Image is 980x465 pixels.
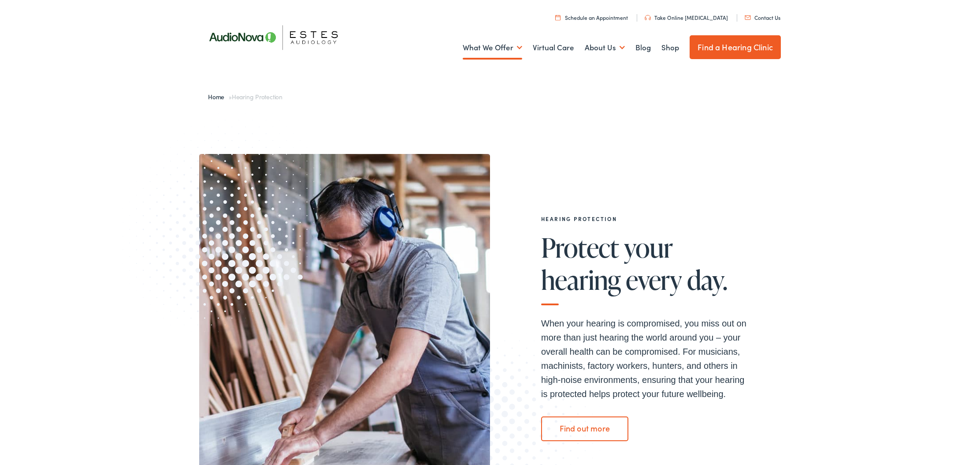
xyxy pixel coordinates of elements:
[645,15,651,20] img: utility icon
[541,233,619,262] span: Protect
[109,99,342,339] img: Graphic image with a halftone pattern, contributing to the site's visual design.
[533,31,574,64] a: Virtual Care
[687,265,728,294] span: day.
[555,14,628,21] a: Schedule an Appointment
[745,15,751,20] img: utility icon
[645,14,728,21] a: Take Online [MEDICAL_DATA]
[745,14,780,21] a: Contact Us
[208,92,229,101] a: Home
[541,216,753,222] h2: Hearing Protection
[463,31,522,64] a: What We Offer
[541,265,621,294] span: hearing
[208,92,282,101] span: »
[690,35,781,59] a: Find a Hearing Clinic
[624,233,673,262] span: your
[232,92,282,101] span: Hearing Protection
[661,31,679,64] a: Shop
[541,316,753,401] p: When your hearing is compromised, you miss out on more than just hearing the world around you – y...
[635,31,651,64] a: Blog
[555,15,561,20] img: utility icon
[541,416,628,441] a: Find out more
[626,265,682,294] span: every
[585,31,625,64] a: About Us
